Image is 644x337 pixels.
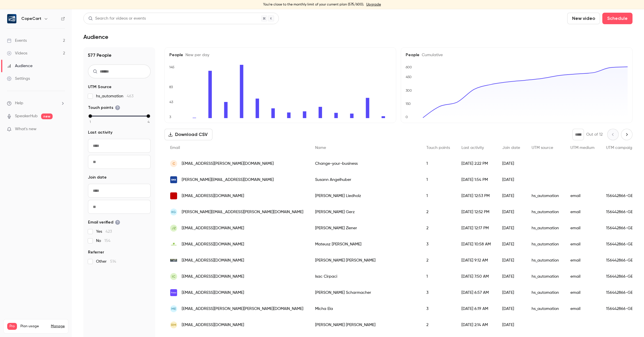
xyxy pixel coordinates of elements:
span: [EMAIL_ADDRESS][DOMAIN_NAME] [182,225,244,231]
div: 1 [421,188,456,204]
div: hs_automation [526,301,565,317]
div: 1 [421,156,456,172]
div: email [565,285,600,301]
div: [DATE] [497,252,526,268]
span: C [172,161,175,166]
text: 150 [405,102,411,106]
span: Join date [502,146,520,150]
img: mailbox.org [170,241,177,248]
img: proton.me [170,289,177,296]
span: 154 [104,239,110,243]
li: help-dropdown-opener [7,100,65,106]
span: New per day [183,53,209,57]
div: hs_automation [526,285,565,301]
div: email [565,236,600,252]
span: 423 [106,230,112,234]
h6: CopeCart [21,16,41,22]
text: 600 [405,65,412,69]
span: Other [96,259,116,264]
span: KG [171,209,176,215]
span: UTM source [532,146,553,150]
div: Settings [7,76,30,82]
span: 1 [90,119,91,124]
h1: 577 People [88,52,151,59]
span: UTM campaign [606,146,635,150]
div: Mateusz [PERSON_NAME] [309,236,421,252]
span: [EMAIL_ADDRESS][DOMAIN_NAME] [182,193,244,199]
div: Change-your-business [309,156,421,172]
span: Help [15,100,23,106]
span: [EMAIL_ADDRESS][DOMAIN_NAME] [182,241,244,247]
div: [DATE] [497,317,526,333]
text: 0 [405,115,408,119]
div: 2 [421,220,456,236]
span: [EMAIL_ADDRESS][DOMAIN_NAME] [182,322,244,328]
div: min [89,114,92,118]
div: email [565,204,600,220]
div: max [147,114,150,118]
a: Manage [51,324,65,329]
span: Referrer [88,249,104,255]
div: [PERSON_NAME] Gerz [309,204,421,220]
div: hs_automation [526,220,565,236]
div: Micha Ela [309,301,421,317]
div: email [565,188,600,204]
span: Pro [7,323,17,330]
div: Videos [7,50,27,56]
div: [DATE] 9:12 AM [456,252,497,268]
span: [EMAIL_ADDRESS][PERSON_NAME][PERSON_NAME][DOMAIN_NAME] [182,306,303,312]
div: Isac Cirpaci [309,268,421,285]
img: dental-optimize.de [170,259,177,262]
span: Last activity [461,146,484,150]
span: Cumulative [419,53,443,57]
div: Susann Angelhuber [309,172,421,188]
div: hs_automation [526,188,565,204]
div: email [565,268,600,285]
span: [EMAIL_ADDRESS][PERSON_NAME][DOMAIN_NAME] [182,161,274,167]
h5: People [406,52,628,58]
div: 2 [421,252,456,268]
a: Upgrade [366,2,381,7]
div: [DATE] 12:52 PM [456,204,497,220]
div: 3 [421,285,456,301]
div: [DATE] [497,285,526,301]
div: hs_automation [526,252,565,268]
div: email [565,301,600,317]
span: 4 [147,119,149,124]
div: email [565,252,600,268]
div: Audience [7,63,32,69]
span: Plan usage [20,324,47,329]
span: [PERSON_NAME][EMAIL_ADDRESS][DOMAIN_NAME] [182,177,274,183]
span: UTM Source [88,84,112,90]
span: 463 [127,94,133,98]
h1: Audience [83,33,108,40]
div: [DATE] 12:53 PM [456,188,497,204]
a: SpeakerHub [15,113,38,119]
span: Name [315,146,326,150]
text: 145 [169,65,175,69]
div: [PERSON_NAME] [PERSON_NAME] [309,317,421,333]
div: [DATE] [497,156,526,172]
text: 3 [169,115,171,119]
span: No [96,238,110,244]
div: [PERSON_NAME] Scharmacher [309,285,421,301]
span: 514 [110,260,116,264]
div: hs_automation [526,268,565,285]
div: [DATE] 1:54 PM [456,172,497,188]
div: Search for videos or events [88,16,146,22]
p: Out of 12 [586,132,603,137]
div: 1 [421,268,456,285]
button: Download CSV [164,129,212,140]
div: [DATE] [497,301,526,317]
span: Email [170,146,180,150]
div: Events [7,38,27,43]
button: Next page [621,129,632,140]
img: CopeCart [7,14,16,23]
span: Yes [96,229,112,234]
div: [DATE] 2:14 AM [456,317,497,333]
button: New video [567,13,600,24]
text: 450 [406,75,412,79]
div: hs_automation [526,204,565,220]
span: new [41,113,53,119]
div: [DATE] 12:17 PM [456,220,497,236]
